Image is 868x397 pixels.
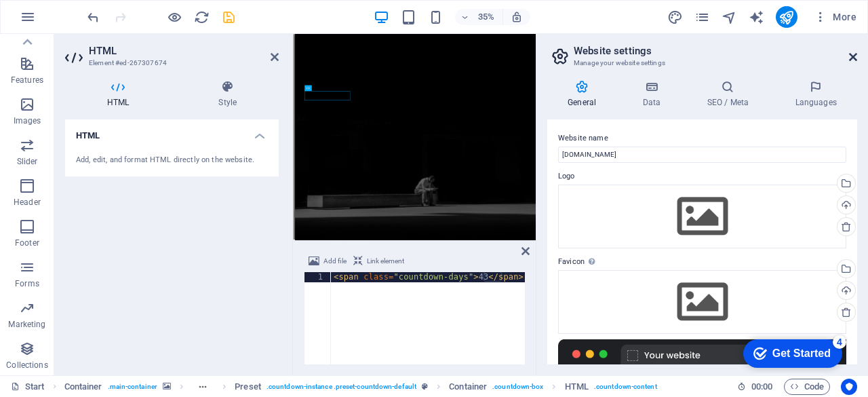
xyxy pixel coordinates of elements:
p: Header [14,197,41,208]
span: . countdown-content [594,379,657,395]
button: design [667,9,684,25]
h2: Website settings [574,45,857,57]
button: save [220,9,237,25]
button: reload [193,9,210,25]
span: . main-container [108,379,157,395]
button: undo [85,9,101,25]
span: Add file [323,253,347,269]
h4: General [547,80,622,109]
p: Collections [6,360,47,371]
input: Name... [558,147,846,163]
h6: Session time [737,379,773,395]
p: Footer [15,238,39,248]
p: Features [11,75,43,86]
p: Images [14,115,41,126]
label: Favicon [558,254,846,270]
div: Select files from the file manager, stock photos, or upload file(s) [558,270,846,334]
h4: Data [622,80,686,109]
h4: HTML [65,80,176,109]
i: Design (Ctrl+Alt+Y) [667,10,683,25]
span: Click to select. Double-click to edit [235,379,261,395]
span: Click to select. Double-click to edit [565,379,589,395]
div: 1 [304,272,332,282]
p: Forms [15,278,39,289]
p: Slider [17,156,38,167]
i: AI Writer [749,10,764,25]
h4: SEO / Meta [686,80,774,109]
button: Add file [307,253,349,269]
i: Undo: Change text (Ctrl+Z) [85,10,101,25]
button: Code [784,379,830,395]
span: : [761,381,763,392]
i: Save (Ctrl+S) [221,10,237,25]
i: Pages (Ctrl+Alt+S) [694,10,710,25]
label: Logo [558,168,846,185]
div: Add, edit, and format HTML directly on the website. [76,155,268,166]
button: More [808,6,862,28]
button: 35% [455,9,503,25]
span: More [814,10,856,24]
h4: Languages [774,80,857,109]
span: 00 00 [751,379,772,395]
i: Publish [778,10,794,25]
span: Code [790,379,824,395]
button: navigator [722,9,738,25]
label: Website name [558,130,846,147]
button: Link element [351,253,406,269]
span: . countdown-box [492,379,543,395]
a: Click to cancel selection. Double-click to open Pages [11,379,45,395]
h3: Element #ed-267307674 [89,57,252,69]
nav: breadcrumb [64,379,657,395]
span: Link element [367,253,404,269]
p: Marketing [8,319,45,330]
h3: Manage your website settings [574,57,830,69]
button: text_generator [749,9,765,25]
h4: Style [176,80,279,109]
span: Click to select. Double-click to edit [449,379,487,395]
iframe: To enrich screen reader interactions, please activate Accessibility in Grammarly extension settings [732,333,848,373]
i: This element is a customizable preset [422,383,428,390]
i: On resize automatically adjust zoom level to fit chosen device. [511,11,523,23]
iframe: To enrich screen reader interactions, please activate Accessibility in Grammarly extension settings [293,34,536,240]
span: Click to select. Double-click to edit [64,379,102,395]
h6: 35% [475,9,497,25]
i: Reload page [194,10,210,25]
button: Usercentrics [841,379,857,395]
div: Select files from the file manager, stock photos, or upload file(s) [558,185,846,248]
i: This element contains a background [163,383,171,390]
i: Navigator [722,10,737,25]
h4: HTML [65,119,279,144]
button: publish [776,6,797,28]
h2: HTML [89,45,279,57]
span: . countdown-instance .preset-countdown-default [267,379,416,395]
button: pages [694,9,711,25]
